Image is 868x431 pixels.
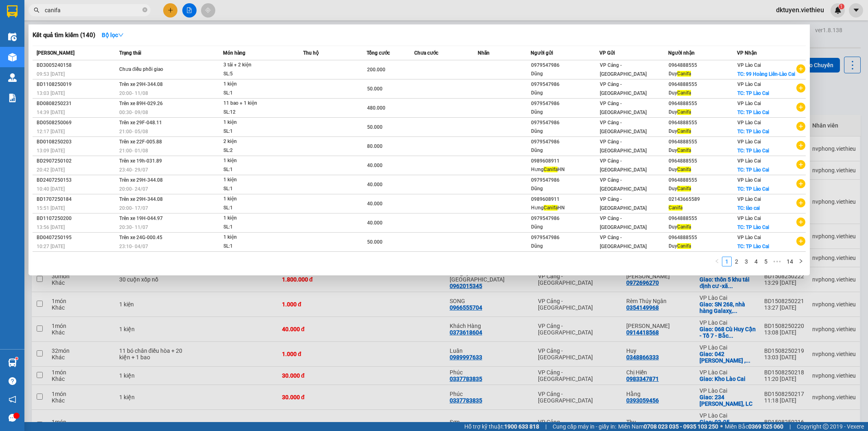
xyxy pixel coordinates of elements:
div: BD2407250153 [37,176,117,185]
span: VP Lào Cai [737,177,761,183]
span: Trên xe 22F-005.88 [119,139,162,145]
span: Trên xe 29F-048.11 [119,120,162,125]
span: VP Lào Cai [737,196,761,202]
span: 480.000 [367,105,385,111]
span: Trên xe 19H-044.97 [119,215,163,221]
div: Dũng [531,223,599,231]
div: Dũng [531,108,599,117]
span: VP Cảng - [GEOGRAPHIC_DATA] [600,101,647,115]
span: TC: TP Lào Cai [737,148,769,154]
div: SL: 1 [223,223,284,232]
img: warehouse-icon [8,73,17,82]
span: plus-circle [796,179,805,188]
div: BD3005240158 [37,61,117,70]
span: 23:10 - 04/07 [119,244,148,249]
div: 3 tải + 2 kiện [223,61,284,70]
div: 0989608911 [531,195,599,204]
div: Duy [669,242,737,251]
span: plus-circle [796,64,805,73]
div: 0964888555 [669,80,737,89]
a: 2 [732,257,741,266]
div: 1 kiện [223,233,284,242]
span: 80.000 [367,143,383,149]
div: Duy [669,223,737,231]
div: SL: 1 [223,89,284,98]
div: 0979547986 [531,176,599,185]
span: 13:09 [DATE] [37,148,65,154]
span: plus-circle [796,141,805,150]
span: VP Lào Cai [737,158,761,164]
span: 10:27 [DATE] [37,244,65,249]
span: TC: TP Lào Cai [737,167,769,173]
span: VP Lào Cai [737,101,761,106]
sup: 1 [15,357,18,360]
span: Món hàng [223,50,245,56]
div: 0979547986 [531,119,599,127]
span: plus-circle [796,160,805,169]
div: BD0508250069 [37,119,117,127]
span: Trên xe 24G-000.45 [119,235,162,240]
div: BD2907250102 [37,157,117,165]
li: 4 [751,257,761,266]
span: 40.000 [367,220,383,226]
div: 1 kiện [223,80,284,89]
input: Tìm tên, số ĐT hoặc mã đơn [45,6,141,15]
li: Next Page [796,257,806,266]
img: warehouse-icon [8,33,17,41]
div: 0964888555 [669,99,737,108]
div: BD1108250019 [37,80,117,89]
div: 2 kiện [223,137,284,146]
span: 20:42 [DATE] [37,167,65,173]
span: Trạng thái [119,50,141,56]
div: 0989608911 [531,157,599,165]
span: 12:17 [DATE] [37,129,65,134]
div: Duy [669,185,737,193]
span: VP Cảng - [GEOGRAPHIC_DATA] [600,177,647,192]
a: 3 [742,257,751,266]
span: VP Gửi [599,50,615,56]
li: 14 [784,257,796,266]
div: Chưa điều phối giao [119,65,180,74]
a: 5 [761,257,770,266]
div: Dũng [531,242,599,251]
div: 1 kiện [223,156,284,165]
div: 0964888555 [669,138,737,146]
div: Duy [669,108,737,117]
span: Canifa [677,109,691,115]
div: SL: 5 [223,70,284,79]
span: VP Lào Cai [737,81,761,87]
span: 20:00 - 11/08 [119,90,148,96]
div: Dũng [531,185,599,193]
span: 14:39 [DATE] [37,110,65,115]
div: Hưng HN [531,165,599,174]
span: Trên xe 29H-344.08 [119,177,163,183]
div: SL: 2 [223,146,284,155]
span: TC: TP Lào Cai [737,224,769,230]
div: Duy [669,127,737,136]
span: VP Lào Cai [737,62,761,68]
span: left [715,259,719,264]
span: Canifa [669,205,682,211]
div: Duy [669,89,737,97]
span: Thu hộ [303,50,319,56]
li: 1 [722,257,732,266]
span: Canifa [677,90,691,96]
span: TC: TP Lào Cai [737,90,769,96]
span: Canifa [544,205,558,211]
div: 0979547986 [531,138,599,146]
div: SL: 1 [223,165,284,174]
div: SL: 1 [223,127,284,136]
div: Hưng HN [531,204,599,212]
a: 4 [752,257,761,266]
span: plus-circle [796,103,805,112]
span: close-circle [142,7,147,12]
div: 1 kiện [223,176,284,185]
span: TC: TP Lào Cai [737,110,769,115]
span: 10:40 [DATE] [37,186,65,192]
div: 0964888555 [669,157,737,165]
div: Dũng [531,127,599,136]
button: left [712,257,722,266]
span: TC: TP Lào Cai [737,244,769,249]
div: 11 bao + 1 kiện [223,99,284,108]
span: Trên xe 29H-344.08 [119,81,163,87]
